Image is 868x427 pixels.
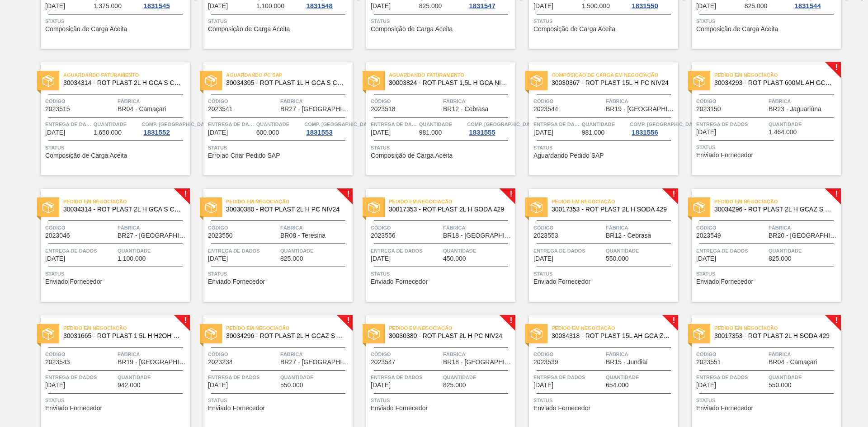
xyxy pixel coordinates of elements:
span: 2023550 [208,232,233,239]
font: [DATE] [696,2,716,9]
font: Código [45,99,66,104]
a: statusAguardando Faturamento30034314 - ROT PLAST 2L H GCA S CL NIV25Código2023515FábricaBR04 - Ca... [27,62,190,175]
span: 1.650.000 [94,129,122,136]
font: Código [533,99,554,104]
font: 30034305 - ROT PLAST 1L H GCA S CL NIV25 [226,79,360,86]
span: 09/10/2025 [696,129,716,136]
span: Status [371,143,513,152]
span: Quantidade [769,120,839,129]
span: Composição de Carga Aceita [45,152,127,159]
font: 2023541 [208,105,233,113]
font: 1831548 [306,2,332,9]
font: 600.000 [256,129,279,136]
span: Pedido em Negociação [63,197,190,206]
span: Pedido em Negociação [226,197,353,206]
span: 06/10/2025 [208,3,228,9]
span: Entrega de dados [45,120,91,129]
font: Quantidade [419,122,452,127]
font: 30030367 - ROT PLAST 15L H PC NIV24 [552,79,669,86]
font: 1831550 [632,2,658,9]
span: Status [533,17,676,26]
font: Composição de Carga Aceita [533,25,615,33]
span: 30030380 - ROT PLAST 2L H PC NIV24 [226,206,345,213]
font: Composição de Carga Aceita [371,25,453,33]
span: Composição de Carga Aceita [696,26,778,33]
span: Entrega de dados [45,246,115,255]
a: !statusPedido em Negociação30017353 - ROT PLAST 2L H SODA 429Código2023556FábricaBR18 - [GEOGRAPH... [353,189,515,302]
font: 30017353 - ROT PLAST 2L H SODA 429 [389,206,504,213]
font: Código [533,225,554,230]
font: [DATE] [371,2,391,9]
font: 30017353 - ROT PLAST 2L H SODA 429 [552,206,667,213]
span: Comp. Carga [304,120,374,129]
font: 2023556 [371,232,396,239]
span: Status [45,143,188,152]
font: 1.100.000 [118,255,146,262]
font: Quantidade [443,248,476,253]
font: Aguardando Faturamento [389,72,464,78]
span: Status [208,143,350,152]
font: 30030380 - ROT PLAST 2L H PC NIV24 [226,206,340,213]
span: Quantidade [769,246,839,255]
font: 30034314 - ROT PLAST 2L H GCA S CL NIV25 [63,79,197,86]
font: [DATE] [45,129,65,136]
span: Fábrica [769,223,839,232]
font: [DATE] [696,255,716,262]
font: [DATE] [533,129,553,136]
span: Código [696,223,766,232]
font: Comp. [GEOGRAPHIC_DATA] [467,122,537,127]
font: 1831555 [469,128,495,136]
font: 2023046 [45,232,70,239]
font: 2023515 [45,105,70,113]
span: 07/10/2025 [533,3,553,9]
font: 2023549 [696,232,721,239]
span: Quantidade [94,120,140,129]
font: BR27 - [GEOGRAPHIC_DATA] [118,232,205,239]
span: Status [533,143,676,152]
img: status [368,202,380,213]
font: Aguardando Faturamento [63,72,139,78]
font: 2023550 [208,232,233,239]
span: Código [208,97,278,106]
font: Entrega de dados [208,122,260,127]
font: Código [45,225,66,230]
span: Código [533,97,604,106]
span: Código [371,223,441,232]
font: 981.000 [419,129,442,136]
font: Entrega de dados [371,248,423,253]
span: Entrega de dados [208,246,278,255]
font: Código [208,99,228,104]
font: [DATE] [371,129,391,136]
span: Comp. Carga [467,120,537,129]
span: 08/10/2025 [208,129,228,136]
font: 2023518 [371,105,396,113]
font: Aguardando PC SAP [226,72,283,78]
span: 30034314 - ROT PLAST 2L H GCA S CL NIV25 [63,80,183,86]
span: 30034314 - ROT PLAST 2L H GCA S CL NIV25 [63,206,183,213]
span: Aguardando Faturamento [63,70,190,80]
span: 2023556 [371,232,396,239]
span: Status [208,17,350,26]
span: Aguardando Pedido SAP [533,152,604,159]
font: Composição de Carga Aceita [208,25,290,33]
span: 06/10/2025 [371,3,391,9]
font: BR08 - Teresina [280,232,325,239]
img: status [368,75,380,87]
span: Código [533,223,604,232]
font: Pedido em Negociação [552,199,615,204]
font: Comp. [GEOGRAPHIC_DATA] [304,122,374,127]
font: Quantidade [94,122,127,127]
font: 1.375.000 [94,2,122,9]
font: 1.100.000 [256,2,284,9]
font: 1.500.000 [582,2,610,9]
font: 981.000 [582,129,605,136]
font: Entrega de dados [696,122,748,127]
span: Quantidade [582,120,628,129]
span: Composição de Carga em Negociação [552,70,678,80]
font: 2023544 [533,105,558,113]
span: Entrega de dados [371,246,441,255]
font: Fábrica [606,225,628,230]
span: Quantidade [118,246,188,255]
